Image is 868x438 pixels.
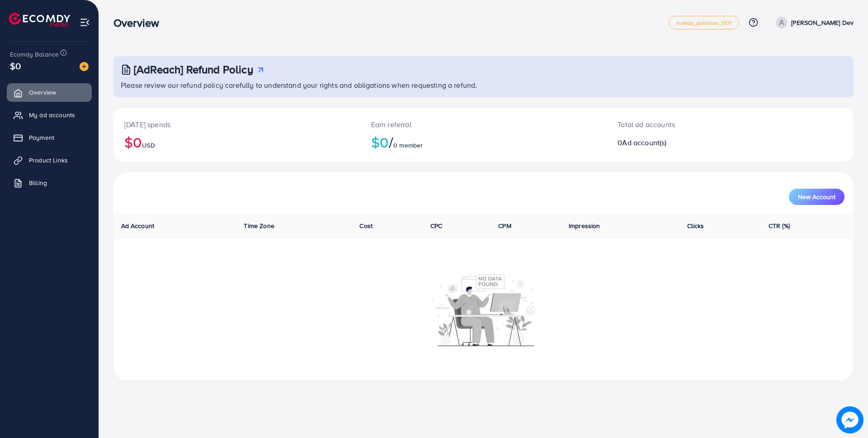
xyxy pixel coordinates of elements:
[359,221,373,230] span: Cost
[29,133,54,142] span: Payment
[7,129,92,147] a: Payment
[113,16,166,29] h3: Overview
[121,80,848,90] p: Please review our refund policy carefully to understand your rights and obligations when requesti...
[687,221,704,230] span: Clicks
[7,83,92,101] a: Overview
[669,16,739,29] a: metap_pakistan_001
[10,59,21,72] span: $0
[393,141,423,150] span: 0 member
[676,20,731,26] span: metap_pakistan_001
[618,138,781,147] h2: 0
[432,272,535,346] img: No account
[791,17,854,28] p: [PERSON_NAME] Dev
[836,406,863,433] img: image
[430,221,442,230] span: CPC
[124,119,349,130] p: [DATE] spends
[569,221,600,230] span: Impression
[80,17,90,28] img: menu
[29,110,75,119] span: My ad accounts
[789,189,844,205] button: New Account
[618,119,781,130] p: Total ad accounts
[142,141,155,150] span: USD
[121,221,155,230] span: Ad Account
[498,221,511,230] span: CPM
[9,13,70,27] img: logo
[772,17,854,29] a: [PERSON_NAME] Dev
[134,63,253,76] h3: [AdReach] Refund Policy
[7,106,92,124] a: My ad accounts
[389,132,393,152] span: /
[29,156,68,165] span: Product Links
[244,221,274,230] span: Time Zone
[124,133,349,151] h2: $0
[29,178,47,187] span: Billing
[371,119,596,130] p: Earn referral
[622,138,666,148] span: Ad account(s)
[29,88,56,97] span: Overview
[769,221,790,230] span: CTR (%)
[10,50,59,59] span: Ecomdy Balance
[7,151,92,169] a: Product Links
[371,133,596,151] h2: $0
[798,194,835,200] span: New Account
[7,174,92,192] a: Billing
[80,62,89,71] img: image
